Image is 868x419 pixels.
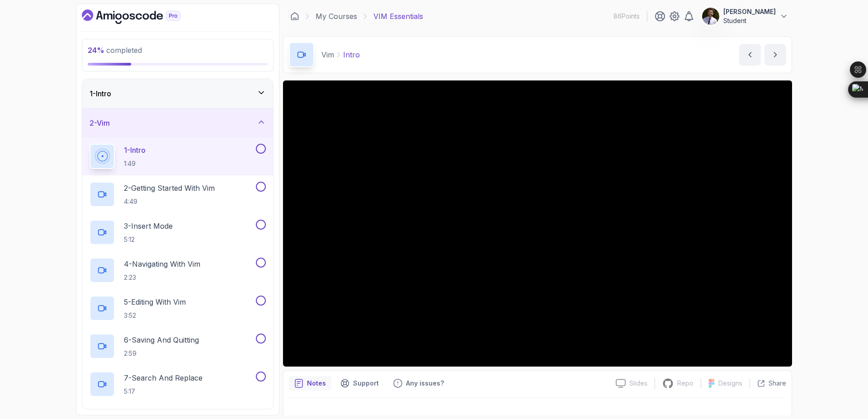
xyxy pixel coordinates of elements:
[124,311,186,320] p: 3:52
[90,118,110,128] h3: 2 - Vim
[124,235,173,244] p: 5:12
[124,145,146,155] p: 1 - Intro
[90,144,266,169] button: 1-Intro1:49
[812,363,868,405] iframe: chat widget
[88,46,142,55] span: completed
[124,349,199,358] p: 2:59
[353,379,379,388] p: Support
[90,220,266,245] button: 3-Insert Mode5:12
[290,12,299,21] a: Dashboard
[769,379,786,388] p: Share
[677,379,693,388] p: Repo
[90,372,266,397] button: 7-Search And Replace5:17
[764,44,786,66] button: next content
[124,297,186,307] p: 5 - Editing With Vim
[124,334,199,345] p: 6 - Saving And Quitting
[289,376,331,391] button: notes button
[124,221,173,231] p: 3 - Insert Mode
[124,183,215,193] p: 2 - Getting Started With Vim
[702,8,719,25] img: user profile image
[90,296,266,321] button: 5-Editing With Vim3:52
[307,379,326,388] p: Notes
[124,372,203,383] p: 7 - Search And Replace
[343,49,360,60] p: Intro
[283,80,792,367] iframe: 1 - Intro
[335,376,384,391] button: Support button
[718,379,742,388] p: Designs
[124,159,146,168] p: 1:49
[739,44,761,66] button: previous content
[124,387,203,396] p: 5:17
[388,376,449,391] button: Feedback button
[90,258,266,283] button: 4-Navigating With Vim2:23
[373,11,423,22] p: VIM Essentials
[82,79,273,108] button: 1-Intro
[629,379,647,388] p: Slides
[613,12,640,21] p: 86 Points
[88,46,104,55] span: 24 %
[82,108,273,137] button: 2-Vim
[82,9,201,24] a: Dashboard
[406,379,444,388] p: Any issues?
[316,11,357,22] a: My Courses
[124,273,200,282] p: 2:23
[124,259,200,269] p: 4 - Navigating With Vim
[124,197,215,206] p: 4:49
[90,182,266,207] button: 2-Getting Started With Vim4:49
[90,88,111,99] h3: 1 - Intro
[723,7,776,16] p: [PERSON_NAME]
[702,7,788,25] button: user profile image[PERSON_NAME]Student
[723,16,776,25] p: Student
[750,379,786,388] button: Share
[90,334,266,359] button: 6-Saving And Quitting2:59
[321,49,334,60] p: Vim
